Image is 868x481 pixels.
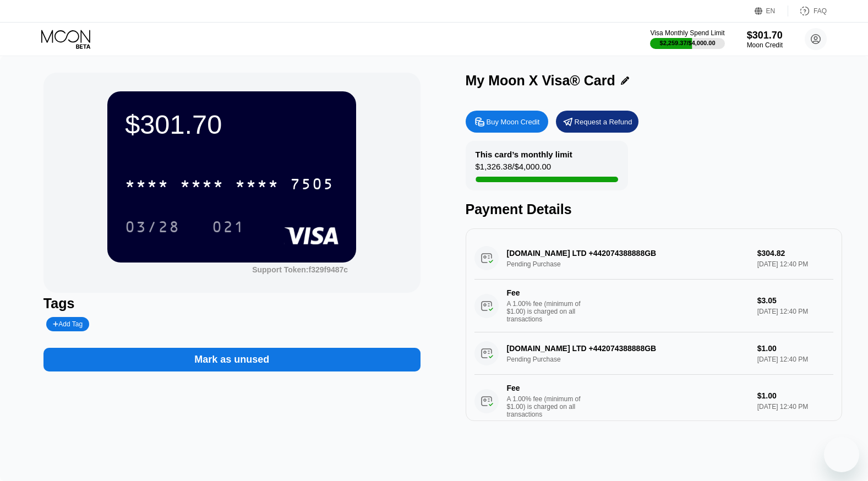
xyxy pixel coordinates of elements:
[466,201,843,217] div: Payment Details
[755,6,788,17] div: EN
[466,111,548,133] div: Buy Moon Credit
[556,111,638,133] div: Request a Refund
[43,337,421,371] div: Mark as unused
[747,41,783,49] div: Moon Credit
[507,395,589,418] div: A 1.00% fee (minimum of $1.00) is charged on all transactions
[53,320,83,328] div: Add Tag
[788,6,827,17] div: FAQ
[466,73,615,89] div: My Moon X Visa® Card
[757,391,833,400] div: $1.00
[824,437,859,472] iframe: زر إطلاق نافذة المراسلة
[43,296,421,311] div: Tags
[117,213,188,240] div: 03/28
[814,7,827,15] div: FAQ
[476,162,552,177] div: $1,326.38 / $4,000.00
[575,117,632,127] div: Request a Refund
[474,280,834,332] div: FeeA 1.00% fee (minimum of $1.00) is charged on all transactions$3.05[DATE] 12:40 PM
[650,29,724,49] div: Visa Monthly Spend Limit$2,259.37/$4,000.00
[747,30,783,49] div: $301.70Moon Credit
[507,300,589,323] div: A 1.00% fee (minimum of $1.00) is charged on all transactions
[507,384,584,392] div: Fee
[757,308,833,315] div: [DATE] 12:40 PM
[476,150,572,159] div: This card’s monthly limit
[747,30,783,41] div: $301.70
[650,29,724,37] div: Visa Monthly Spend Limit
[46,317,89,331] div: Add Tag
[290,177,334,194] div: 7505
[204,213,253,240] div: 021
[212,220,245,237] div: 021
[757,403,833,411] div: [DATE] 12:40 PM
[757,296,833,305] div: $3.05
[487,117,540,127] div: Buy Moon Credit
[474,375,834,428] div: FeeA 1.00% fee (minimum of $1.00) is charged on all transactions$1.00[DATE] 12:40 PM
[507,288,584,297] div: Fee
[766,7,776,15] div: EN
[660,40,716,46] div: $2,259.37 / $4,000.00
[252,265,348,274] div: Support Token:f329f9487c
[194,353,269,366] div: Mark as unused
[125,220,180,237] div: 03/28
[252,265,348,274] div: Support Token: f329f9487c
[125,109,339,140] div: $301.70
